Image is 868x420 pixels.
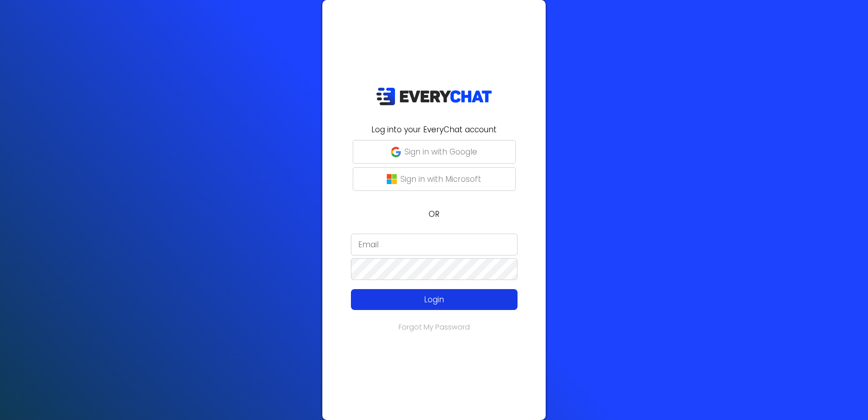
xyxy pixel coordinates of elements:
h2: Log into your EveryChat account [328,124,540,135]
img: EveryChat_logo_dark.png [376,87,492,106]
input: Email [351,234,518,255]
a: Forgot My Password [399,322,470,332]
button: Login [351,289,518,310]
button: Sign in with Microsoft [353,167,516,191]
img: microsoft-logo.png [387,174,397,184]
p: OR [328,208,540,220]
button: Sign in with Google [353,140,516,164]
p: Sign in with Google [404,146,477,158]
img: google-g.png [391,147,401,157]
p: Login [368,294,501,305]
p: Sign in with Microsoft [400,173,481,185]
